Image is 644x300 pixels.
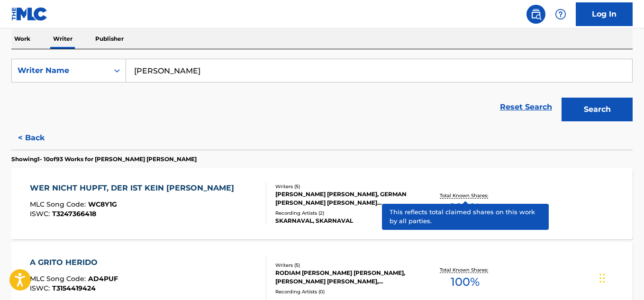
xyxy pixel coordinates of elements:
a: Public Search [526,5,545,24]
button: Search [562,98,633,121]
p: Work [11,29,33,49]
button: < Back [11,126,68,150]
span: MLC Song Code : [30,200,88,209]
span: MLC Song Code : [30,274,88,283]
div: Recording Artists ( 2 ) [275,209,414,217]
p: Showing 1 - 10 of 93 Works for [PERSON_NAME] [PERSON_NAME] [11,155,197,164]
span: ISWC : [30,209,52,218]
p: Publisher [92,29,127,49]
span: AD4PUF [88,274,118,283]
span: T3154419424 [52,284,96,292]
a: WER NICHT HUPFT, DER IST KEIN [PERSON_NAME]MLC Song Code:WC8Y1GISWC:T3247366418Writers (5)[PERSON... [11,168,633,239]
div: Writers ( 5 ) [275,183,414,190]
div: Recording Artists ( 0 ) [275,288,414,295]
div: Help [551,5,570,24]
div: A GRITO HERIDO [30,257,118,268]
div: Writer Name [18,65,103,76]
div: Writers ( 5 ) [275,262,414,269]
span: 100 % [451,199,480,216]
div: [PERSON_NAME] [PERSON_NAME], GERMAN [PERSON_NAME] [PERSON_NAME] [PERSON_NAME], RODIAM [PERSON_NAM... [275,190,414,207]
div: Arrastrar [599,264,605,292]
a: Reset Search [495,97,557,118]
span: 100 % [451,273,480,291]
div: SKARNAVAL, SKARNAVAL [275,217,414,225]
img: MLC Logo [11,7,48,21]
img: help [555,9,566,20]
p: Total Known Shares: [440,192,490,199]
span: ISWC : [30,284,52,292]
div: Widget de chat [597,255,644,300]
p: Total Known Shares: [440,266,490,273]
iframe: Chat Widget [597,255,644,300]
form: Search Form [11,59,633,126]
p: Writer [50,29,75,49]
div: WER NICHT HUPFT, DER IST KEIN [PERSON_NAME] [30,182,239,194]
div: RODIAM [PERSON_NAME] [PERSON_NAME], [PERSON_NAME] [PERSON_NAME], [PERSON_NAME] [PERSON_NAME], GER... [275,269,414,286]
a: Log In [576,2,633,26]
span: WC8Y1G [88,200,117,209]
span: T3247366418 [52,209,96,218]
img: search [530,9,542,20]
